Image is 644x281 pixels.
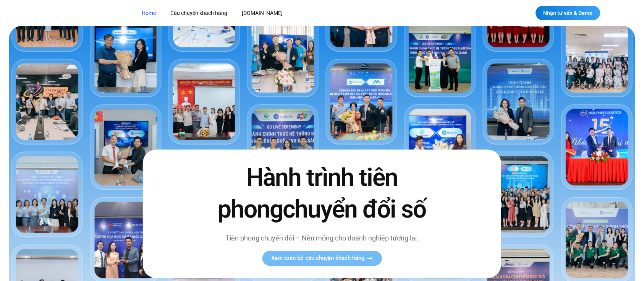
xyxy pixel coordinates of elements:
span: chuyển đổi số [283,195,426,224]
span: Nhận tư vấn & Demo [543,10,592,16]
a: Xem toàn bộ câu chuyện khách hàng [262,251,382,266]
span: Xem toàn bộ câu chuyện khách hàng [271,256,365,262]
a: Nhận tư vấn & Demo [536,6,600,20]
h2: Hành trình tiên phong [202,162,442,225]
a: Câu chuyện khách hàng [165,6,233,20]
a: Home [136,6,162,20]
nav: Menu [136,6,432,20]
p: Tiên phong chuyển đổi – Nền móng cho doanh nghiệp tương lai. [202,233,442,244]
a: [DOMAIN_NAME] [236,6,288,20]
